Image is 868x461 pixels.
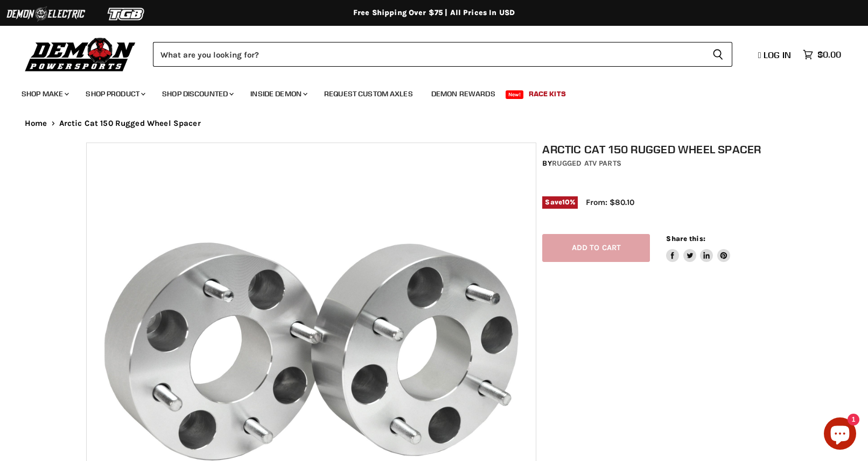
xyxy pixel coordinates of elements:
a: $0.00 [797,47,846,62]
ul: Main menu [13,79,838,105]
span: Share this: [666,235,705,243]
span: Arctic Cat 150 Rugged Wheel Spacer [59,119,201,128]
nav: Breadcrumbs [3,119,865,128]
a: Rugged ATV Parts [552,159,621,168]
img: TGB Logo 2 [86,4,167,24]
aside: Share this: [666,234,730,263]
img: Demon Powersports [22,35,139,73]
button: Search [704,42,732,67]
span: 10 [562,198,570,206]
div: by [542,158,788,169]
a: Demon Rewards [423,83,503,105]
span: Save % [542,196,578,208]
span: From: $80.10 [586,197,634,207]
a: Shop Product [78,83,152,105]
input: Search [153,42,704,67]
span: New! [506,90,524,99]
a: Inside Demon [242,83,314,105]
a: Home [25,119,47,128]
form: Product [153,42,732,67]
a: Race Kits [521,83,574,105]
h1: Arctic Cat 150 Rugged Wheel Spacer [542,143,788,156]
span: $0.00 [817,49,841,60]
inbox-online-store-chat: Shopify online store chat [821,417,859,452]
a: Shop Make [13,83,75,105]
a: Shop Discounted [154,83,240,105]
a: Log in [753,50,797,60]
img: Demon Electric Logo 2 [5,4,86,24]
a: Request Custom Axles [316,83,421,105]
span: Log in [764,49,791,60]
div: Free Shipping Over $75 | All Prices In USD [3,8,865,18]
